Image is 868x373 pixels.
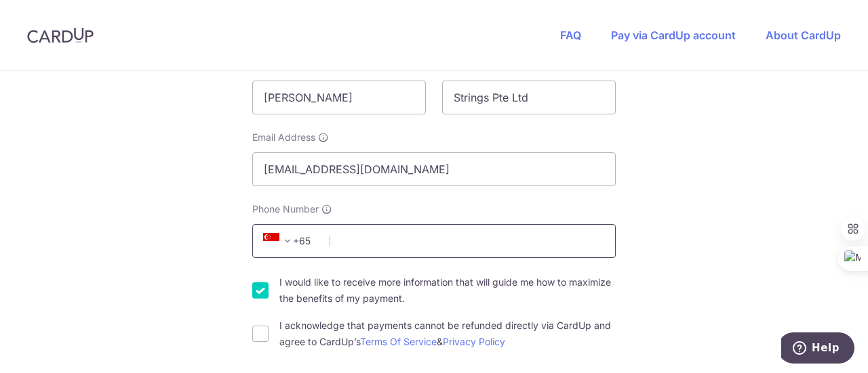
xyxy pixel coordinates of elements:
[442,81,616,114] input: Last name
[560,28,581,42] a: FAQ
[252,202,319,216] span: Phone Number
[252,81,426,114] input: First name
[263,233,296,249] span: +65
[611,28,736,42] a: Pay via CardUp account
[252,131,315,144] span: Email Address
[252,152,616,186] input: Email address
[279,317,616,350] label: I acknowledge that payments cannot be refunded directly via CardUp and agree to CardUp’s &
[27,27,94,43] img: CardUp
[360,336,437,347] a: Terms Of Service
[766,28,841,42] a: About CardUp
[443,336,505,347] a: Privacy Policy
[279,274,616,307] label: I would like to receive more information that will guide me how to maximize the benefits of my pa...
[781,332,854,366] iframe: Opens a widget where you can find more information
[259,233,320,249] span: +65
